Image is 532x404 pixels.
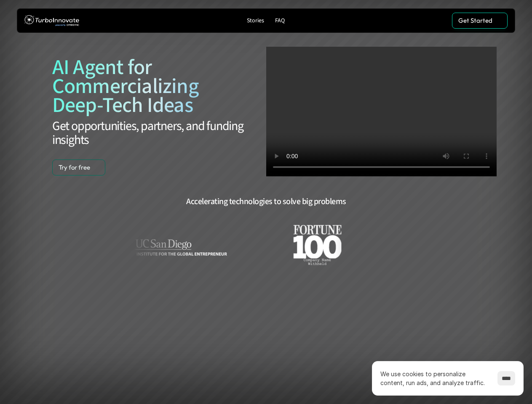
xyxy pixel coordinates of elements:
p: Stories [247,17,264,24]
p: Get Started [458,17,492,24]
p: FAQ [275,17,285,24]
p: We use cookies to personalize content, run ads, and analyze traffic. [380,369,489,387]
a: Stories [243,15,267,27]
img: TurboInnovate Logo [24,13,79,29]
a: Get Started [452,13,508,29]
a: FAQ [272,15,288,27]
